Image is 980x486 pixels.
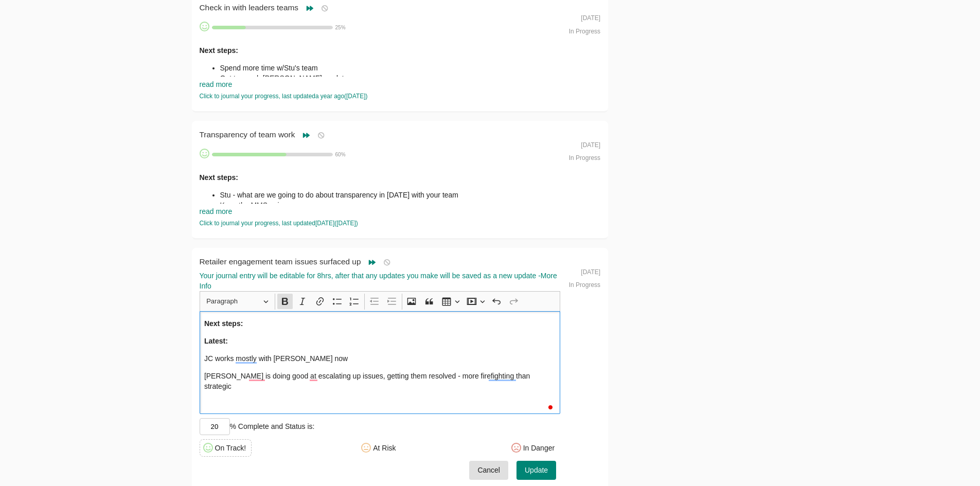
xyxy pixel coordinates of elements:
a: read more [200,207,233,215]
div: In Danger [523,443,555,453]
button: Paragraph [202,294,273,310]
div: Your journal entry will be editable for 8hrs, after that any updates you make will be saved as a ... [200,271,561,291]
strong: Next steps: [200,173,238,182]
li: Spend more time w/Stu's team [220,63,561,73]
span: In Progress [569,154,600,161]
div: At Risk [373,443,396,453]
div: Click to journal your progress, last updated a year ago ( [DATE] ) [200,92,561,101]
span: Transparency of team work [200,130,299,139]
span: 25 % [335,25,346,30]
span: [DATE] [581,141,600,149]
p: [PERSON_NAME] is doing good at escalating up issues, getting them resolved - more firefighting th... [204,371,556,391]
span: [DATE] [581,268,600,276]
li: Stu - what are we going to do about transparency in [DATE] with your team [220,190,561,200]
strong: Latest: [204,337,228,345]
strong: Next steps: [204,319,243,328]
div: On Track! [215,443,246,453]
span: In Progress [569,28,600,35]
a: read more [200,80,233,88]
button: Cancel [469,461,508,480]
li: Got to coach [PERSON_NAME] on data [220,73,561,104]
span: 60 % [335,152,346,157]
li: Keep the MMS going [220,200,561,210]
span: Update [525,464,548,477]
span: Paragraph [206,295,260,308]
div: Click to journal your progress, last updated [DATE] ( [DATE] ) [200,219,561,228]
button: Update [516,461,556,480]
strong: Next steps: [200,46,238,55]
span: Retailer engagement team issues surfaced up [200,257,365,266]
span: Cancel [477,464,500,477]
div: Editor toolbar [200,291,561,311]
span: Check in with leaders teams [200,3,302,12]
span: In Progress [569,281,600,289]
span: More Info [200,272,557,290]
span: % Complete and Status is: [230,422,315,430]
span: [DATE] [581,14,600,22]
div: To enrich screen reader interactions, please activate Accessibility in Grammarly extension settings [200,311,561,414]
p: JC works mostly with [PERSON_NAME] now [204,353,556,364]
